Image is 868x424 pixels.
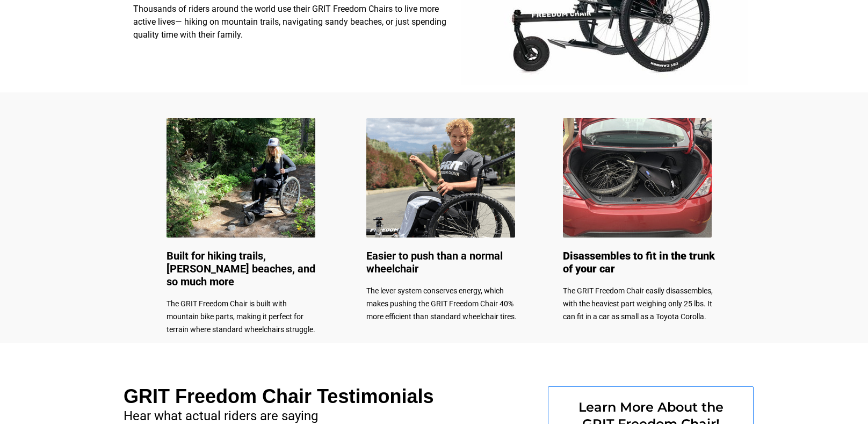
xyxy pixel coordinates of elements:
span: Built for hiking trails, [PERSON_NAME] beaches, and so much more [167,249,315,288]
span: Thousands of riders around the world use their GRIT Freedom Chairs to live more active lives— hik... [133,4,446,40]
span: The GRIT Freedom Chair is built with mountain bike parts, making it perfect for terrain where sta... [167,299,315,334]
span: Disassembles to fit in the trunk of your car [563,249,715,275]
span: The GRIT Freedom Chair easily disassembles, with the heaviest part weighing only 25 lbs. It can f... [563,286,713,321]
span: GRIT Freedom Chair Testimonials [124,385,433,407]
span: Easier to push than a normal wheelchair [366,249,503,275]
span: The lever system conserves energy, which makes pushing the GRIT Freedom Chair 40% more efficient ... [366,286,517,321]
span: Hear what actual riders are saying [124,408,318,423]
input: Get more information [38,260,131,280]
